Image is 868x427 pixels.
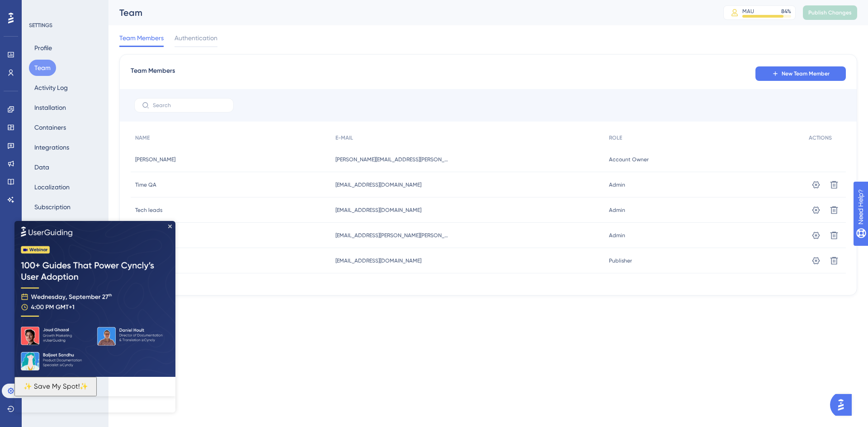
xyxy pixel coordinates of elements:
span: NAME [135,134,150,141]
span: Time QA [135,181,156,188]
span: [EMAIL_ADDRESS][DOMAIN_NAME] [335,257,421,264]
input: Search [153,102,226,108]
span: Team Members [131,66,175,82]
button: Activity Log [29,80,73,96]
button: Integrations [29,139,75,155]
span: Admin [609,181,625,188]
span: E-MAIL [335,134,353,141]
button: Subscription [29,199,76,215]
span: New Team Member [782,70,830,77]
span: Publisher [609,257,632,264]
div: SETTINGS [29,22,102,29]
button: New Team Member [755,66,846,81]
button: Profile [29,40,57,56]
button: Data [29,159,55,175]
button: Publish Changes [803,5,857,20]
span: Account Owner [609,156,649,163]
iframe: UserGuiding AI Assistant Launcher [830,391,857,418]
span: ACTIONS [809,134,832,141]
div: MAU [742,8,754,15]
div: 84 % [781,8,791,15]
button: Containers [29,119,71,136]
span: Team Members [119,33,164,43]
span: [EMAIL_ADDRESS][DOMAIN_NAME] [335,181,421,188]
span: Publish Changes [808,9,852,16]
span: ROLE [609,134,622,141]
div: Close Preview [154,4,157,7]
button: Team [29,60,56,76]
button: Rate Limiting [29,219,78,235]
div: Team [119,6,701,19]
span: Admin [609,206,625,214]
span: Authentication [175,33,217,43]
span: Need Help? [21,2,57,13]
span: [EMAIL_ADDRESS][DOMAIN_NAME] [335,206,421,214]
span: [PERSON_NAME] [135,156,175,163]
button: Localization [29,179,75,195]
span: Tech leads [135,206,162,214]
span: Admin [609,232,625,239]
span: [PERSON_NAME][EMAIL_ADDRESS][PERSON_NAME][PERSON_NAME][DOMAIN_NAME] [335,156,448,163]
span: [EMAIL_ADDRESS][PERSON_NAME][PERSON_NAME][DOMAIN_NAME] [335,232,448,239]
button: Installation [29,99,71,116]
